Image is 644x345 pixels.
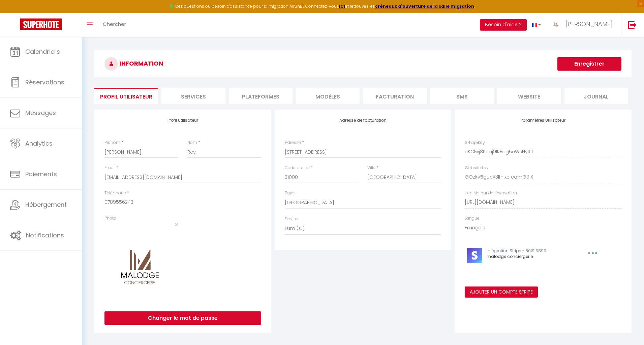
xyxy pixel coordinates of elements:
[465,118,621,123] h4: Paramètres Utilisateur
[480,19,527,31] button: Besoin d'aide ?
[285,140,301,146] label: Adresse
[175,222,178,228] button: Close
[565,20,613,28] span: [PERSON_NAME]
[296,88,360,104] li: MODÈLES
[363,88,427,104] li: Facturation
[26,231,64,239] span: Notifications
[104,215,116,222] label: Photo
[175,220,178,229] span: ×
[557,57,621,71] button: Enregistrer
[465,215,480,222] label: Langue
[104,140,120,146] label: Prénom
[187,140,197,146] label: Nom
[98,13,131,37] a: Chercher
[104,190,126,196] label: Téléphone
[94,88,158,104] li: Profil Utilisateur
[25,200,67,209] span: Hébergement
[339,3,345,9] a: ICI
[564,88,628,104] li: Journal
[104,228,178,301] img: 17453370294922.png
[25,109,56,117] span: Messages
[487,254,533,259] span: malodge conciergerie
[467,248,482,263] img: stripe-logo.jpeg
[25,139,53,148] span: Analytics
[285,165,310,171] label: Code postal
[104,311,261,325] button: Changer le mot de passe
[430,88,494,104] li: SMS
[465,190,517,196] label: Lien Moteur de réservation
[546,13,621,37] a: ... [PERSON_NAME]
[229,88,293,104] li: Plateformes
[25,170,57,178] span: Paiements
[465,165,489,171] label: Website key
[465,140,485,146] label: SH apiKey
[20,18,62,30] img: Super Booking
[25,78,64,86] span: Réservations
[487,248,572,254] p: Intégration Stripe - 801916899
[465,286,538,298] button: Ajouter un compte Stripe
[104,118,261,123] h4: Profil Utilisateur
[104,165,116,171] label: Email
[103,21,126,28] span: Chercher
[551,19,561,29] img: ...
[367,165,375,171] label: Ville
[5,3,26,23] button: Ouvrir le widget de chat LiveChat
[94,50,632,77] h3: INFORMATION
[285,216,298,222] label: Devise
[285,190,295,196] label: Pays
[285,118,441,123] h4: Adresse de facturation
[161,88,225,104] li: Services
[497,88,561,104] li: website
[375,3,474,9] a: créneaux d'ouverture de la salle migration
[628,21,637,29] img: logout
[25,47,60,56] span: Calendriers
